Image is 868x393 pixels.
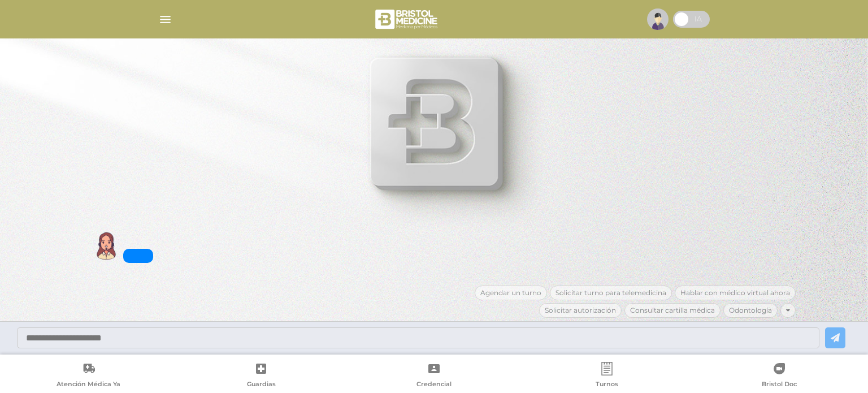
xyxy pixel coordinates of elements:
[520,362,693,391] a: Turnos
[175,362,348,391] a: Guardias
[57,380,120,390] span: Atención Médica Ya
[596,380,618,390] span: Turnos
[348,362,520,391] a: Credencial
[92,232,120,260] img: Cober IA
[247,380,276,390] span: Guardias
[2,362,175,391] a: Atención Médica Ya
[416,380,452,390] span: Credencial
[762,380,797,390] span: Bristol Doc
[158,12,172,27] img: Cober_menu-lines-white.svg
[374,6,441,33] img: bristol-medicine-blanco.png
[693,362,866,391] a: Bristol Doc
[647,8,669,30] img: profile-placeholder.svg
